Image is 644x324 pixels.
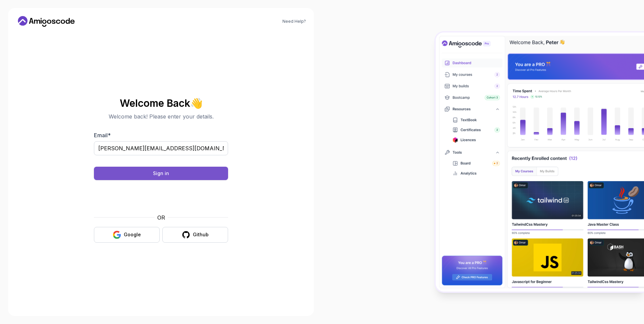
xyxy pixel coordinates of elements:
button: Github [162,227,228,243]
div: Sign in [153,170,169,177]
input: Enter your email [94,141,228,155]
h2: Welcome Back [94,98,228,108]
button: Google [94,227,160,243]
a: Need Help? [282,19,306,24]
img: Amigoscode Dashboard [436,32,644,292]
div: Google [124,231,141,238]
p: OR [157,214,165,222]
div: Github [193,231,209,238]
p: Welcome back! Please enter your details. [94,112,228,120]
button: Sign in [94,167,228,180]
label: Email * [94,132,111,139]
span: 👋 [189,96,204,110]
iframe: Widget containing checkbox for hCaptcha security challenge [110,184,212,210]
a: Home link [16,16,76,27]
